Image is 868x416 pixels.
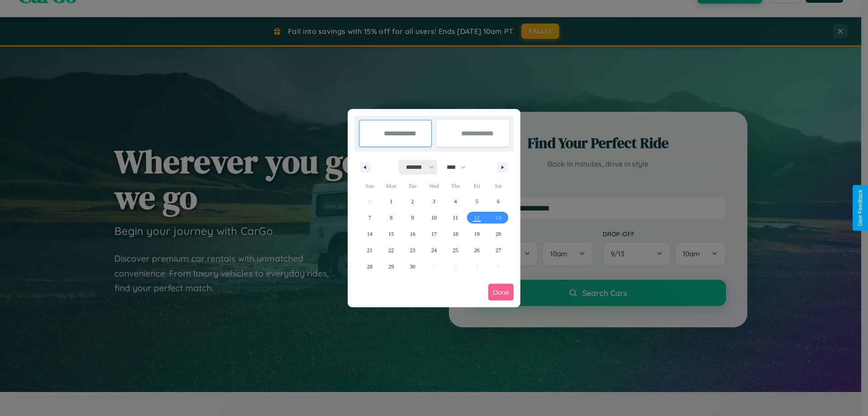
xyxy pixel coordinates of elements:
span: 5 [476,193,478,210]
span: Sun [359,179,380,193]
span: 4 [454,193,457,210]
span: 21 [367,242,373,258]
span: 28 [367,258,373,275]
div: Give Feedback [857,190,863,226]
span: 30 [410,258,415,275]
button: 4 [445,193,466,210]
span: 20 [495,226,501,242]
button: 6 [488,193,509,210]
span: Mon [380,179,401,193]
button: 13 [488,210,509,226]
button: 17 [423,226,444,242]
span: 18 [453,226,458,242]
button: 25 [445,242,466,258]
span: 8 [390,210,392,226]
button: 2 [402,193,423,210]
span: 15 [388,226,394,242]
button: 18 [445,226,466,242]
button: 21 [359,242,380,258]
button: 27 [488,242,509,258]
span: 14 [367,226,373,242]
button: 12 [466,210,487,226]
span: 16 [410,226,415,242]
button: 14 [359,226,380,242]
span: 22 [388,242,394,258]
span: 29 [388,258,394,275]
button: 11 [445,210,466,226]
button: 9 [402,210,423,226]
span: 17 [431,226,437,242]
span: Sat [488,179,509,193]
button: 20 [488,226,509,242]
span: 2 [411,193,414,210]
span: 3 [433,193,435,210]
button: 10 [423,210,444,226]
span: Tue [402,179,423,193]
button: 15 [380,226,401,242]
button: 16 [402,226,423,242]
button: 22 [380,242,401,258]
button: 19 [466,226,487,242]
span: 24 [431,242,437,258]
button: 3 [423,193,444,210]
button: 24 [423,242,444,258]
button: 23 [402,242,423,258]
span: 6 [497,193,500,210]
button: 30 [402,258,423,275]
button: 7 [359,210,380,226]
span: 19 [474,226,480,242]
button: 5 [466,193,487,210]
span: 25 [453,242,458,258]
span: 1 [390,193,392,210]
span: 26 [474,242,480,258]
button: 28 [359,258,380,275]
button: 8 [380,210,401,226]
span: 7 [368,210,371,226]
span: 27 [495,242,501,258]
button: 29 [380,258,401,275]
span: 12 [474,210,480,226]
span: Fri [466,179,487,193]
span: 11 [453,210,458,226]
button: 1 [380,193,401,210]
span: 10 [431,210,437,226]
button: 26 [466,242,487,258]
span: Thu [445,179,466,193]
span: 23 [410,242,415,258]
button: Done [488,284,514,301]
span: 13 [495,210,501,226]
span: 9 [411,210,414,226]
span: Wed [423,179,444,193]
